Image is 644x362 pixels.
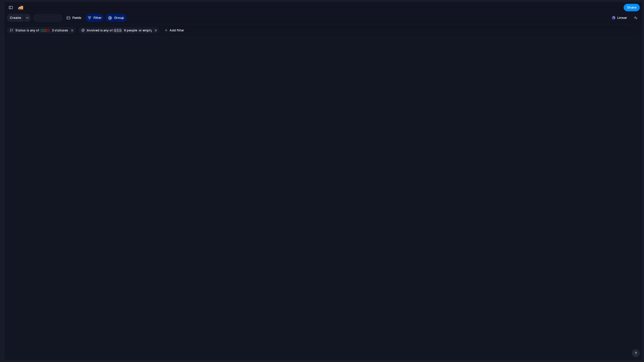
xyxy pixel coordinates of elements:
button: 3 statuses [39,28,69,33]
button: isany of [99,28,114,33]
span: 6 [123,28,127,32]
span: Group [114,15,124,20]
span: any of [29,28,39,33]
span: 3 [51,28,55,32]
span: Involved [87,28,99,33]
div: 🚚 [18,4,23,11]
span: is [100,28,103,33]
button: isany of [26,28,40,33]
span: is [27,28,29,33]
span: Fields [72,15,82,20]
span: any of [103,28,113,33]
button: Add filter [162,27,187,34]
button: Filter [86,14,104,22]
button: Share [624,4,640,11]
span: Linear [617,15,627,20]
button: Fields [64,14,84,22]
span: or empty [138,28,152,33]
button: 6 peopleor empty [113,28,153,33]
span: Share [627,5,636,10]
span: Filter [94,15,102,20]
span: Add filter [170,28,184,33]
button: Create [7,14,24,22]
button: Linear [610,14,629,22]
span: people [123,28,137,33]
button: Group [106,14,127,22]
span: statuses [51,28,68,33]
span: Status [15,28,26,33]
span: Create [10,15,21,20]
button: 🚚 [17,4,25,12]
